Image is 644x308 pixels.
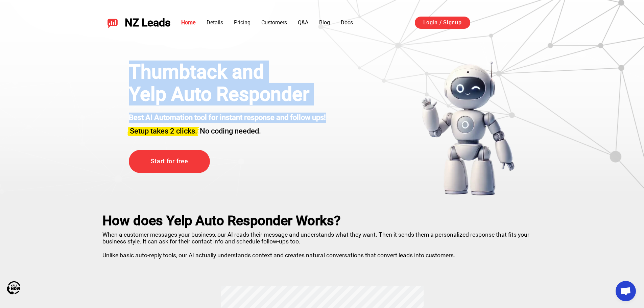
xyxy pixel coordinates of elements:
[125,17,170,29] span: NZ Leads
[7,281,20,294] img: Call Now
[102,229,542,259] p: When a customer messages your business, our AI reads their message and understands what they want...
[261,19,287,26] a: Customers
[415,17,470,29] a: Login / Signup
[130,127,197,135] span: Setup takes 2 clicks.
[234,19,251,26] a: Pricing
[319,19,330,26] a: Blog
[298,19,308,26] a: Q&A
[129,83,326,105] h1: Yelp Auto Responder
[181,19,196,26] a: Home
[616,281,636,301] div: Open chat
[421,61,515,196] img: yelp bot
[129,150,210,173] a: Start for free
[107,17,118,28] img: NZ Leads logo
[477,16,546,30] iframe: Sign in with Google Button
[129,113,326,122] strong: Best AI Automation tool for instant response and follow ups!
[129,61,326,83] div: Thumbtack and
[207,19,223,26] a: Details
[129,123,326,136] h3: No coding needed.
[341,19,353,26] a: Docs
[102,213,542,229] h2: How does Yelp Auto Responder Works?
